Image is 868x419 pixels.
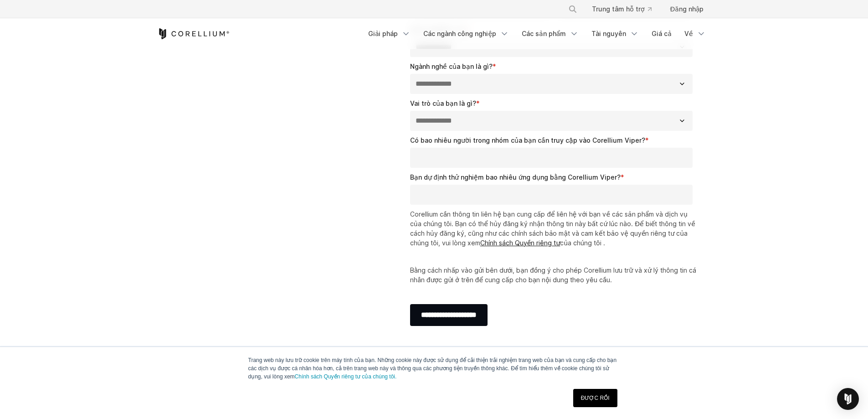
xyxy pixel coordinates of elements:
font: Bằng cách nhấp vào gửi bên dưới, bạn đồng ý cho phép Corellium lưu trữ và xử lý thông tin cá nhân... [410,266,696,284]
button: Tìm kiếm [565,1,581,17]
font: Đăng nhập [670,5,704,13]
font: Vai trò của bạn là gì? [410,99,476,107]
div: Open Intercom Messenger [837,388,859,410]
a: Chính sách Quyền riêng tư của chúng tôi. [295,373,397,380]
font: Tài nguyên [591,30,626,37]
font: Các sản phẩm [522,30,566,37]
a: Trang chủ Corellium [157,28,230,39]
font: Có bao nhiêu người trong nhóm của bạn cần truy cập vào Corellium Viper? [410,136,645,144]
font: Corellium cần thông tin liên hệ bạn cung cấp để liên hệ với bạn về các sản phẩm và dịch vụ của ch... [410,210,695,247]
div: Menu điều hướng [363,26,711,42]
font: Bạn dự định thử nghiệm bao nhiêu ứng dụng bằng Corellium Viper? [410,173,621,181]
font: Về [684,30,693,37]
font: Giá cả [652,30,672,37]
a: ĐƯỢC RỒI [573,389,617,407]
font: của chúng tôi . [560,239,605,247]
font: Ngành nghề của bạn là gì? [410,62,493,70]
a: Chính sách Quyền riêng tư [480,239,560,247]
font: Giải pháp [368,30,398,37]
font: ĐƯỢC RỒI [581,395,610,401]
font: Trung tâm hỗ trợ [592,5,644,13]
div: Menu điều hướng [557,1,711,17]
font: Các ngành công nghiệp [423,30,496,37]
font: Trang web này lưu trữ cookie trên máy tính của bạn. Những cookie này được sử dụng để cải thiện tr... [248,357,617,380]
